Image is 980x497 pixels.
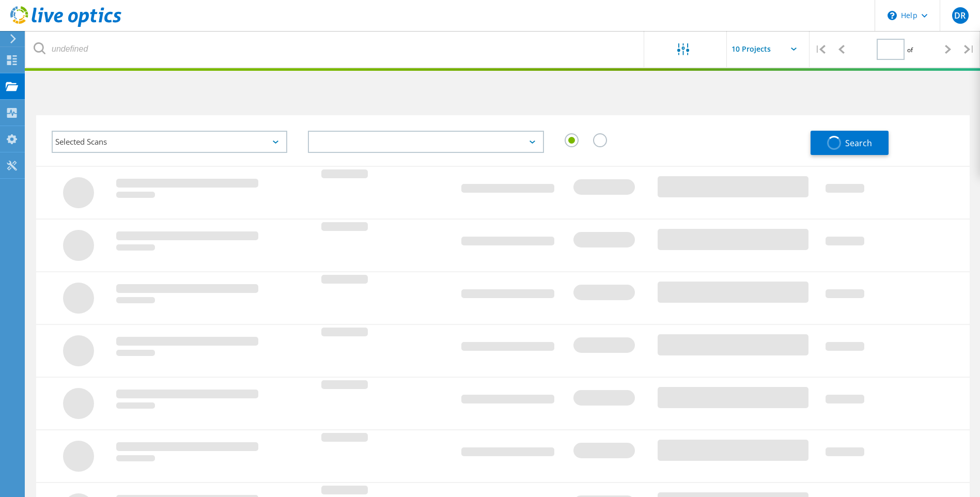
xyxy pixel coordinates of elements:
[845,137,872,149] span: Search
[52,131,287,153] div: Selected Scans
[888,11,897,20] svg: \n
[954,11,966,20] span: DR
[810,31,831,68] div: |
[811,131,889,155] button: Search
[26,31,645,67] input: undefined
[907,45,913,54] span: of
[10,22,121,29] a: Live Optics Dashboard
[959,31,980,68] div: |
